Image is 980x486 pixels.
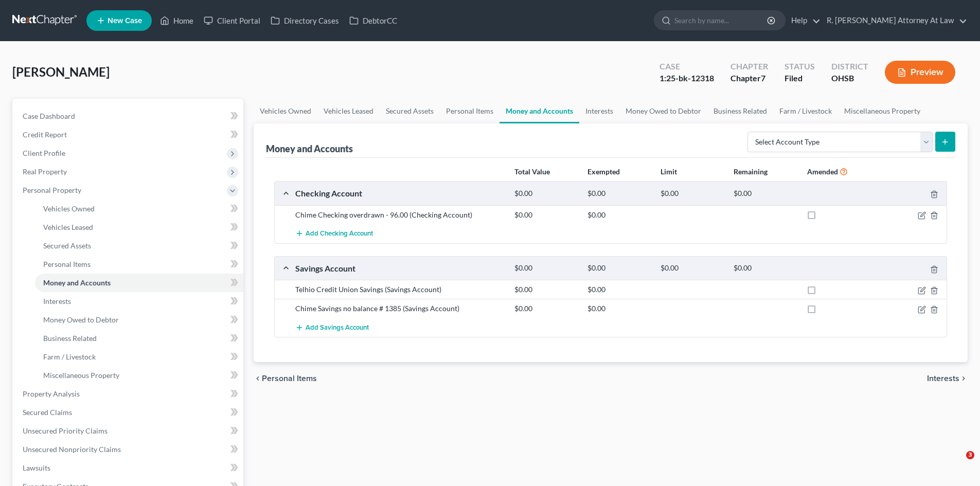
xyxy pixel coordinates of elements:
[155,11,199,30] a: Home
[290,284,509,295] div: Telhio Credit Union Savings (Savings Account)
[509,263,582,273] div: $0.00
[838,99,926,123] a: Miscellaneous Property
[317,99,380,123] a: Vehicles Leased
[35,348,243,366] a: Farm / Livestock
[707,99,773,123] a: Business Related
[254,99,317,123] a: Vehicles Owned
[43,371,119,380] span: Miscellaneous Property
[35,274,243,292] a: Money and Accounts
[822,11,967,30] a: R. [PERSON_NAME] Attorney At Law
[108,17,142,25] span: New Case
[655,189,728,199] div: $0.00
[509,210,582,220] div: $0.00
[660,61,714,73] div: Case
[807,167,838,176] strong: Amended
[43,260,91,268] span: Personal Items
[440,99,500,123] a: Personal Items
[306,323,369,332] span: Add Savings Account
[14,459,243,477] a: Lawsuits
[661,167,677,176] strong: Limit
[23,186,81,194] span: Personal Property
[885,61,955,84] button: Preview
[43,334,97,343] span: Business Related
[674,11,769,30] input: Search by name...
[587,167,620,176] strong: Exempted
[43,204,95,213] span: Vehicles Owned
[23,130,67,139] span: Credit Report
[380,99,440,123] a: Secured Assets
[619,99,707,123] a: Money Owed to Debtor
[509,284,582,295] div: $0.00
[35,311,243,329] a: Money Owed to Debtor
[14,385,243,403] a: Property Analysis
[831,73,868,84] div: OHSB
[500,99,579,123] a: Money and Accounts
[14,107,243,125] a: Case Dashboard
[35,200,243,218] a: Vehicles Owned
[773,99,838,123] a: Farm / Livestock
[23,149,65,157] span: Client Profile
[295,224,373,243] button: Add Checking Account
[290,263,509,274] div: Savings Account
[23,408,72,417] span: Secured Claims
[23,426,108,435] span: Unsecured Priority Claims
[23,389,80,398] span: Property Analysis
[23,463,50,472] span: Lawsuits
[582,189,655,199] div: $0.00
[728,263,801,273] div: $0.00
[655,263,728,273] div: $0.00
[966,451,974,459] span: 3
[927,374,959,383] span: Interests
[344,11,402,30] a: DebtorCC
[254,374,317,383] button: chevron_left Personal Items
[730,61,768,73] div: Chapter
[290,303,509,314] div: Chime Savings no balance # 1385 (Savings Account)
[927,374,968,383] button: Interests chevron_right
[579,99,619,123] a: Interests
[35,255,243,274] a: Personal Items
[306,230,373,238] span: Add Checking Account
[35,237,243,255] a: Secured Assets
[831,61,868,73] div: District
[734,167,768,176] strong: Remaining
[730,73,768,84] div: Chapter
[582,210,655,220] div: $0.00
[43,315,119,324] span: Money Owed to Debtor
[43,297,71,305] span: Interests
[43,278,111,287] span: Money and Accounts
[266,142,353,155] div: Money and Accounts
[43,352,96,361] span: Farm / Livestock
[295,318,369,337] button: Add Savings Account
[14,125,243,144] a: Credit Report
[959,374,968,383] i: chevron_right
[35,292,243,311] a: Interests
[43,223,93,231] span: Vehicles Leased
[582,303,655,314] div: $0.00
[728,189,801,199] div: $0.00
[12,64,110,79] span: [PERSON_NAME]
[785,73,815,84] div: Filed
[199,11,265,30] a: Client Portal
[785,61,815,73] div: Status
[35,329,243,348] a: Business Related
[14,440,243,459] a: Unsecured Nonpriority Claims
[290,210,509,220] div: Chime Checking overdrawn - 96.00 (Checking Account)
[14,403,243,422] a: Secured Claims
[290,188,509,199] div: Checking Account
[23,167,67,176] span: Real Property
[23,445,121,454] span: Unsecured Nonpriority Claims
[509,303,582,314] div: $0.00
[23,112,75,120] span: Case Dashboard
[35,366,243,385] a: Miscellaneous Property
[660,73,714,84] div: 1:25-bk-12318
[582,284,655,295] div: $0.00
[509,189,582,199] div: $0.00
[254,374,262,383] i: chevron_left
[265,11,344,30] a: Directory Cases
[582,263,655,273] div: $0.00
[14,422,243,440] a: Unsecured Priority Claims
[43,241,91,250] span: Secured Assets
[262,374,317,383] span: Personal Items
[35,218,243,237] a: Vehicles Leased
[786,11,821,30] a: Help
